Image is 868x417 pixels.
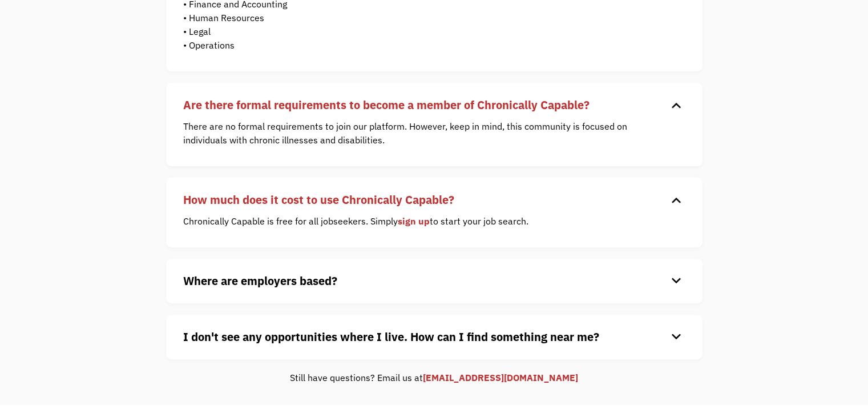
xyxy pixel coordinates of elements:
[183,273,337,288] strong: Where are employers based?
[667,272,685,290] div: keyboard_arrow_down
[667,191,685,209] div: keyboard_arrow_down
[183,329,599,344] strong: I don't see any opportunities where I live. How can I find something near me?
[183,97,590,113] strong: Are there formal requirements to become a member of Chronically Capable?
[183,192,454,207] strong: How much does it cost to use Chronically Capable?
[667,97,685,114] div: keyboard_arrow_down
[166,371,703,384] div: Still have questions? Email us at
[667,328,685,346] div: keyboard_arrow_down
[183,119,668,147] p: There are no formal requirements to join our platform. However, keep in mind, this community is f...
[423,372,578,383] a: [EMAIL_ADDRESS][DOMAIN_NAME]
[398,215,430,227] a: sign up
[183,214,668,228] p: Chronically Capable is free for all jobseekers. Simply to start your job search.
